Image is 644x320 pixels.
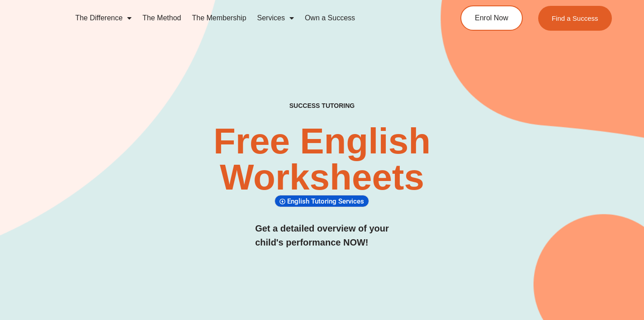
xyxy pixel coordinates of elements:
a: Own a Success [299,8,360,28]
a: The Membership [186,8,251,28]
span: English Tutoring Services [287,197,367,205]
h2: Free English Worksheets​ [131,123,513,195]
a: The Difference [70,8,137,28]
a: The Method [137,8,186,28]
nav: Menu [70,8,427,28]
span: Find a Success [552,15,598,22]
h4: SUCCESS TUTORING​ [236,102,407,110]
a: Services [252,8,299,28]
a: Find a Success [538,6,612,31]
div: English Tutoring Services [275,195,369,207]
a: Enrol Now [460,5,523,31]
h3: Get a detailed overview of your child's performance NOW! [255,222,389,250]
span: Enrol Now [475,14,508,22]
